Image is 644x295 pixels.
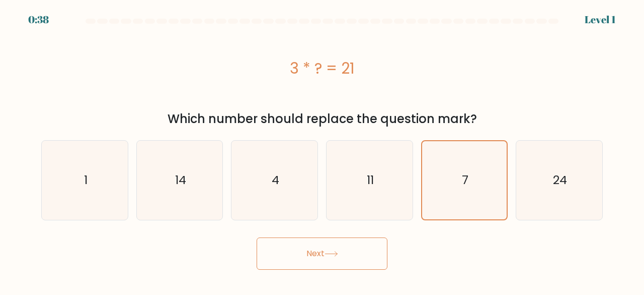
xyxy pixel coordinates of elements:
button: Next [257,238,387,270]
div: Which number should replace the question mark? [47,110,597,128]
text: 11 [367,172,374,189]
div: Level 1 [585,12,616,27]
text: 24 [553,172,567,189]
text: 4 [272,172,279,189]
text: 14 [175,172,186,189]
div: 0:38 [28,12,49,27]
text: 1 [84,172,87,189]
text: 7 [462,172,468,188]
div: 3 * ? = 21 [41,57,603,80]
